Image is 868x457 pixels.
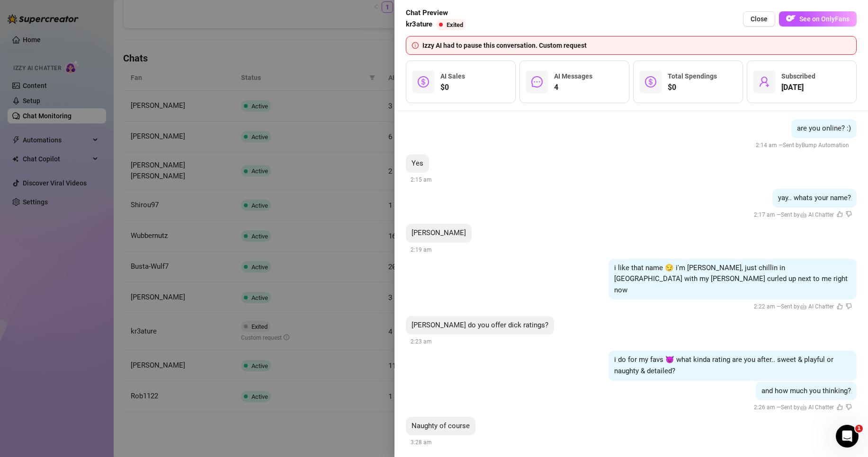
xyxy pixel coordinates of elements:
[799,15,850,23] span: See on OnlyFans
[778,193,851,202] span: yay.. whats your name?
[846,211,852,217] span: dislike
[406,19,432,30] span: kr3ature
[837,303,843,309] span: like
[754,404,852,411] span: 2:26 am —
[754,303,852,310] span: 2:22 am —
[783,142,849,149] span: Sent by Bump Automation
[412,422,470,430] span: Naughty of course
[756,142,852,149] span: 2:14 am —
[406,8,470,19] span: Chat Preview
[411,246,432,253] span: 2:19 am
[781,82,815,93] span: [DATE]
[781,211,834,218] span: Sent by 🤖 AI Chatter
[554,82,592,93] span: 4
[412,159,423,167] span: Yes
[779,11,857,26] button: OFSee on OnlyFans
[759,76,770,88] span: user-add
[846,404,852,410] span: dislike
[781,72,815,80] span: Subscribed
[781,303,834,310] span: Sent by 🤖 AI Chatter
[554,72,592,80] span: AI Messages
[668,72,717,80] span: Total Spendings
[412,321,548,329] span: [PERSON_NAME] do you offer dick ratings?
[797,124,851,132] span: are you online? :)
[422,40,850,51] div: Izzy AI had to pause this conversation. Custom request
[614,355,833,375] span: i do for my favs 😈 what kinda rating are you after.. sweet & playful or naughty & detailed?
[440,72,465,80] span: AI Sales
[645,76,656,88] span: dollar
[846,303,852,309] span: dislike
[855,425,863,432] span: 1
[412,42,419,49] span: info-circle
[837,211,843,217] span: like
[786,14,796,23] img: OF
[440,82,465,93] span: $0
[411,439,432,446] span: 3:28 am
[614,264,848,294] span: i like that name 😏 i'm [PERSON_NAME], just chillin in [GEOGRAPHIC_DATA] with my [PERSON_NAME] cur...
[411,176,432,183] span: 2:15 am
[743,11,775,26] button: Close
[418,76,429,88] span: dollar
[754,211,852,218] span: 2:17 am —
[447,21,463,28] span: Exited
[411,338,432,345] span: 2:23 am
[531,76,543,88] span: message
[668,82,717,93] span: $0
[781,404,834,411] span: Sent by 🤖 AI Chatter
[836,425,859,448] iframe: Intercom live chat
[761,387,851,395] span: and how much you thinking?
[751,15,768,23] span: Close
[412,228,466,237] span: [PERSON_NAME]
[837,404,843,410] span: like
